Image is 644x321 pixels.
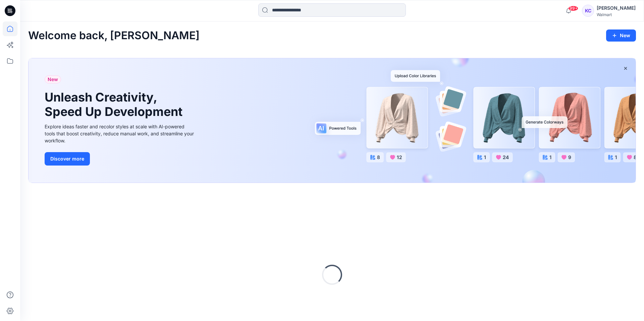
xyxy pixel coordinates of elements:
[597,4,636,12] div: [PERSON_NAME]
[597,12,636,17] div: Walmart
[568,6,578,11] span: 99+
[28,29,200,42] h2: Welcome back, [PERSON_NAME]
[606,29,636,42] button: New
[48,75,58,83] span: New
[45,123,196,144] div: Explore ideas faster and recolor styles at scale with AI-powered tools that boost creativity, red...
[582,5,594,17] div: KC
[45,152,196,166] a: Discover more
[45,90,185,119] h1: Unleash Creativity, Speed Up Development
[45,152,90,166] button: Discover more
